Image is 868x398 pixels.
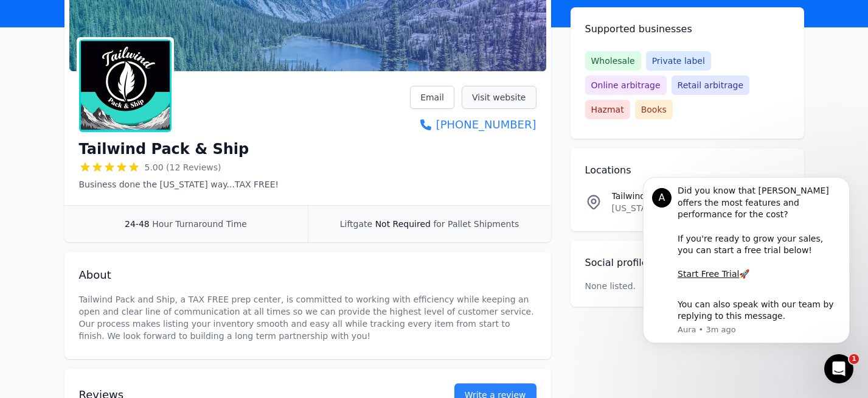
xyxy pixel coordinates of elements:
[585,280,636,292] p: None listed.
[585,256,790,270] h2: Social profiles
[625,174,868,389] iframe: Intercom notifications message
[635,100,673,119] span: Books
[585,100,630,119] span: Hazmat
[410,86,454,109] a: Email
[672,75,749,95] span: Retail arbitrage
[612,190,746,202] p: Tailwind Pack & Ship Location
[152,219,247,229] span: Hour Turnaround Time
[646,51,711,71] span: Private label
[79,178,279,190] p: Business done the [US_STATE] way...TAX FREE!
[824,354,853,383] iframe: Intercom live chat
[145,161,221,173] span: 5.00 (12 Reviews)
[375,219,431,229] span: Not Required
[585,163,790,178] h2: Locations
[79,40,172,132] img: Tailwind Pack & Ship
[125,219,150,229] span: 24-48
[585,75,667,95] span: Online arbitrage
[585,51,641,71] span: Wholesale
[612,202,746,214] p: [US_STATE], [GEOGRAPHIC_DATA]
[79,139,249,159] h1: Tailwind Pack & Ship
[79,293,536,342] p: Tailwind Pack and Ship, a TAX FREE prep center, is committed to working with efficiency while kee...
[585,22,790,37] h2: Supported businesses
[79,267,536,284] h2: About
[462,86,536,109] a: Visit website
[410,116,536,133] a: [PHONE_NUMBER]
[433,219,519,229] span: for Pallet Shipments
[849,354,859,364] span: 1
[340,219,372,229] span: Liftgate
